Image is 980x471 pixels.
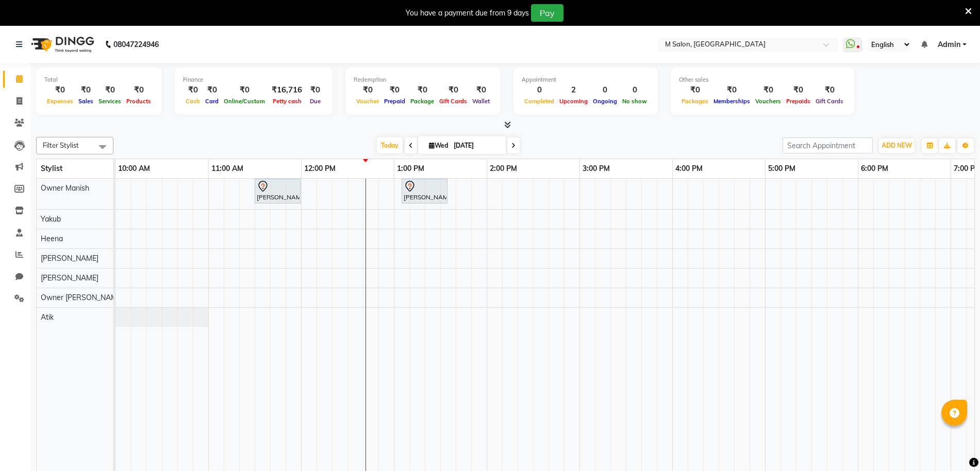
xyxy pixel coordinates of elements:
span: Sales [76,98,96,105]
span: Products [124,98,154,105]
span: Gift Cards [437,98,470,105]
a: 1:00 PM [394,161,427,176]
a: 11:00 AM [209,161,246,176]
img: logo [26,30,97,59]
span: Stylist [41,164,62,173]
span: Admin [938,39,960,50]
span: No show [620,98,650,105]
input: 2025-09-03 [451,138,502,153]
span: Upcoming [557,98,590,105]
span: ADD NEW [882,142,912,149]
div: ₹0 [470,84,492,96]
span: Owner Manish [41,183,89,193]
div: [PERSON_NAME], TK01, 01:05 PM-01:35 PM, NANOSHINE LUXURY TREATMENT - Medium 9000 [403,180,446,202]
div: 0 [590,84,620,96]
div: 0 [620,84,650,96]
a: 10:00 AM [115,161,153,176]
div: ₹0 [354,84,381,96]
b: 08047224946 [113,30,159,59]
span: Memberships [711,98,753,105]
button: Pay [531,4,563,22]
span: Heena [41,234,63,243]
span: Card [203,98,221,105]
span: Services [96,98,124,105]
div: ₹0 [711,84,753,96]
span: Gift Cards [813,98,846,105]
div: ₹0 [679,84,711,96]
div: Finance [183,75,324,84]
div: ₹0 [124,84,154,96]
span: Yakub [41,214,61,224]
span: Prepaid [381,98,408,105]
div: ₹0 [753,84,784,96]
div: ₹0 [203,84,221,96]
iframe: chat widget [937,430,970,461]
span: Vouchers [753,98,784,105]
div: ₹16,716 [268,84,306,96]
div: You have a payment due from 9 days [406,8,529,19]
div: 0 [522,84,557,96]
span: Today [377,137,403,153]
div: ₹0 [381,84,408,96]
span: Cash [183,98,203,105]
span: Petty cash [270,98,304,105]
div: ₹0 [76,84,96,96]
button: ADD NEW [879,138,915,153]
span: Online/Custom [221,98,268,105]
div: Total [44,75,154,84]
div: 2 [557,84,590,96]
a: 6:00 PM [858,161,891,176]
span: Prepaids [784,98,813,105]
span: Filter Stylist [43,141,79,149]
div: ₹0 [221,84,268,96]
span: Due [307,98,323,105]
div: ₹0 [306,84,324,96]
span: Ongoing [590,98,620,105]
div: ₹0 [44,84,76,96]
div: ₹0 [96,84,124,96]
a: 3:00 PM [580,161,612,176]
span: Packages [679,98,711,105]
div: [PERSON_NAME], TK02, 11:30 AM-12:00 PM, HAIR COLOR - WOMEN - Touch-up (upto 2 inches) 1600 [256,180,300,202]
a: 12:00 PM [302,161,338,176]
span: Atik [41,312,54,322]
div: ₹0 [784,84,813,96]
div: ₹0 [813,84,846,96]
span: Wallet [470,98,492,105]
div: ₹0 [437,84,470,96]
span: Owner [PERSON_NAME] [41,293,123,302]
span: Wed [426,142,451,149]
div: Redemption [354,75,492,84]
span: Completed [522,98,557,105]
a: 5:00 PM [766,161,798,176]
a: 4:00 PM [673,161,705,176]
span: Expenses [44,98,76,105]
div: ₹0 [408,84,437,96]
a: 2:00 PM [487,161,520,176]
div: Appointment [522,75,650,84]
span: [PERSON_NAME] [41,254,98,263]
span: [PERSON_NAME] [41,273,98,282]
input: Search Appointment [783,137,873,153]
div: ₹0 [183,84,203,96]
span: Voucher [354,98,381,105]
div: Other sales [679,75,846,84]
span: Package [408,98,437,105]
